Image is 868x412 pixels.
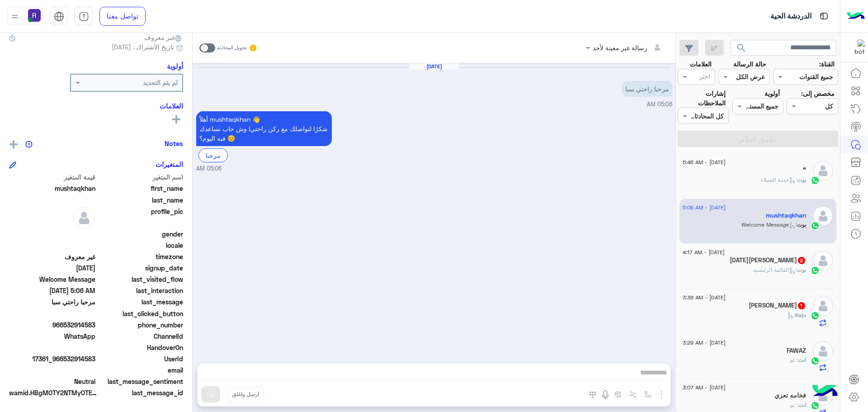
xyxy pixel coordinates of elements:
[790,356,798,363] span: تم
[9,388,99,398] span: wamid.HBgMOTY2NTMyOTE0NTgzFQIAEhggQjY0NzlDMjNBNkFFNDdFMzk1Q0RFRUI0NjYxNzE5QjgA
[770,10,811,23] p: الدردشة الحية
[9,365,95,375] span: null
[819,59,835,69] label: القناة:
[97,377,184,386] span: last_message_sentiment
[156,160,183,168] h6: المتغيرات
[764,89,780,98] label: أولوية
[803,166,806,174] h5: "
[196,111,332,146] p: 5/9/2025, 5:06 AM
[144,33,183,42] span: غير معروف
[409,63,459,70] h6: [DATE]
[227,387,264,402] button: ارسل واغلق
[9,241,95,250] span: null
[165,139,183,147] h6: Notes
[79,11,89,22] img: tab
[9,343,95,352] span: null
[753,266,797,273] span: : القائمة الرئيسية
[9,331,95,341] span: 2
[797,266,806,273] span: بوت
[97,241,184,250] span: locale
[741,221,797,228] span: : Welcome Message
[749,302,806,309] h5: Raju Malik
[99,7,146,26] a: تواصل معنا
[733,59,766,69] label: حالة الرسالة
[811,176,820,185] img: WhatsApp
[97,320,184,330] span: phone_number
[683,339,726,347] span: [DATE] - 3:29 AM
[797,221,806,228] span: بوت
[813,341,833,361] img: defaultAdmin.png
[683,384,726,392] span: [DATE] - 3:07 AM
[97,263,184,273] span: signup_date
[766,212,806,219] h5: mushtaqkhan
[97,354,184,364] span: UserId
[9,286,95,295] span: 2025-09-05T02:06:07.38Z
[97,365,184,375] span: email
[112,42,174,52] span: تاريخ الأشتراك : [DATE]
[731,40,753,59] button: search
[97,229,184,239] span: gender
[761,176,797,183] span: : خدمة العملاء
[97,275,184,284] span: last_visited_flow
[28,9,41,22] img: userImage
[813,206,833,226] img: defaultAdmin.png
[9,309,95,318] span: null
[811,401,820,410] img: WhatsApp
[9,140,18,148] img: add
[9,297,95,307] span: مرحبا راحتي سبا
[795,312,806,318] span: Raju
[198,148,228,162] div: مرحبا
[9,354,95,364] span: 17361_966532914583
[97,309,184,318] span: last_clicked_button
[9,263,95,273] span: 2025-09-05T02:06:07.386Z
[9,102,183,110] h6: العلامات
[683,158,726,166] span: [DATE] - 5:46 AM
[97,343,184,352] span: HandoverOn
[217,44,247,52] small: تحويل المحادثة
[167,62,183,70] h6: أولوية
[787,347,806,355] h5: FAWAZ
[813,296,833,316] img: defaultAdmin.png
[798,302,805,309] span: 1
[801,89,835,98] label: مخصص إلى:
[97,297,184,307] span: last_message
[683,204,726,212] span: [DATE] - 5:06 AM
[811,311,820,320] img: WhatsApp
[809,376,841,407] img: hulul-logo.png
[101,388,183,398] span: last_message_id
[790,402,798,408] span: تم
[73,207,95,229] img: defaultAdmin.png
[787,312,795,318] span: :
[75,7,93,26] a: tab
[730,256,806,264] h5: Raja Sa
[813,251,833,271] img: defaultAdmin.png
[54,11,64,22] img: tab
[678,131,838,147] button: تطبيق الفلاتر
[622,81,672,97] p: 5/9/2025, 5:06 AM
[196,165,222,173] span: 05:06 AM
[97,207,184,227] span: profile_pic
[9,172,95,182] span: قيمة المتغير
[811,356,820,365] img: WhatsApp
[97,331,184,341] span: ChannelId
[97,184,184,193] span: first_name
[813,161,833,181] img: defaultAdmin.png
[25,141,33,148] img: notes
[683,294,726,302] span: [DATE] - 3:38 AM
[811,266,820,275] img: WhatsApp
[699,71,712,83] div: اختر
[847,7,865,26] img: Logo
[678,89,726,108] label: إشارات الملاحظات
[811,221,820,230] img: WhatsApp
[97,195,184,205] span: last_name
[9,252,95,261] span: غير معروف
[9,184,95,193] span: mushtaqkhan
[849,39,865,56] img: 322853014244696
[798,356,806,363] span: انت
[797,176,806,183] span: بوت
[9,11,20,22] img: profile
[683,248,725,256] span: [DATE] - 4:17 AM
[9,275,95,284] span: Welcome Message
[798,402,806,408] span: انت
[647,101,672,108] span: 05:06 AM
